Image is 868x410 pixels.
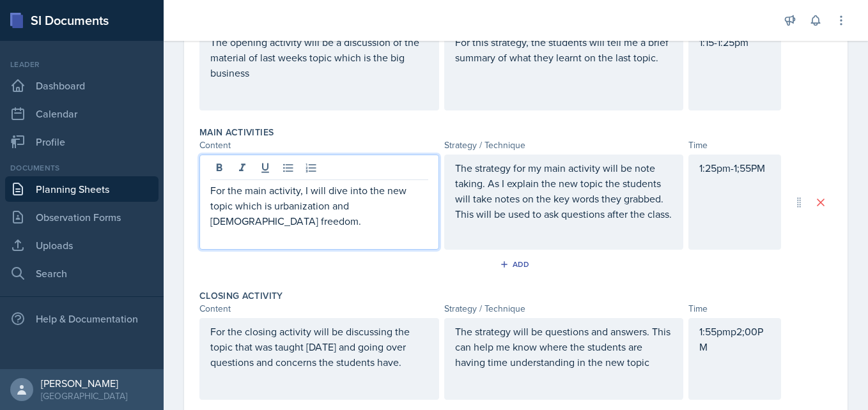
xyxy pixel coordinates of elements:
p: For the main activity, I will dive into the new topic which is urbanization and [DEMOGRAPHIC_DATA... [210,183,428,229]
p: 1:25pm-1;55PM [699,160,770,176]
label: Main Activities [199,126,274,139]
p: 1:55pmp2;00PM [699,324,770,354]
div: Time [688,139,781,152]
a: Search [5,261,159,286]
button: Add [495,255,537,274]
div: Content [199,139,439,152]
a: Calendar [5,101,159,126]
p: For this strategy, the students will tell me a brief summary of what they learnt on the last topic. [455,34,673,65]
p: The opening activity will be a discussion of the material of last weeks topic which is the big bu... [210,34,428,80]
label: Closing Activity [199,289,283,302]
p: 1:15-1:25pm [699,34,770,50]
div: Add [502,259,530,270]
p: The strategy will be questions and answers. This can help me know where the students are having t... [455,324,673,370]
div: Strategy / Technique [444,302,684,315]
a: Observation Forms [5,204,159,230]
div: Documents [5,162,159,174]
div: Strategy / Technique [444,139,684,152]
a: Planning Sheets [5,176,159,202]
p: For the closing activity will be discussing the topic that was taught [DATE] and going over quest... [210,324,428,370]
div: [PERSON_NAME] [41,377,127,390]
a: Uploads [5,232,159,258]
div: Content [199,302,439,315]
div: Help & Documentation [5,306,159,331]
a: Dashboard [5,73,159,98]
p: The strategy for my main activity will be note taking. As I explain the new topic the students wi... [455,160,673,222]
a: Profile [5,129,159,155]
div: Leader [5,59,159,70]
div: Time [688,302,781,315]
div: [GEOGRAPHIC_DATA] [41,390,127,402]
